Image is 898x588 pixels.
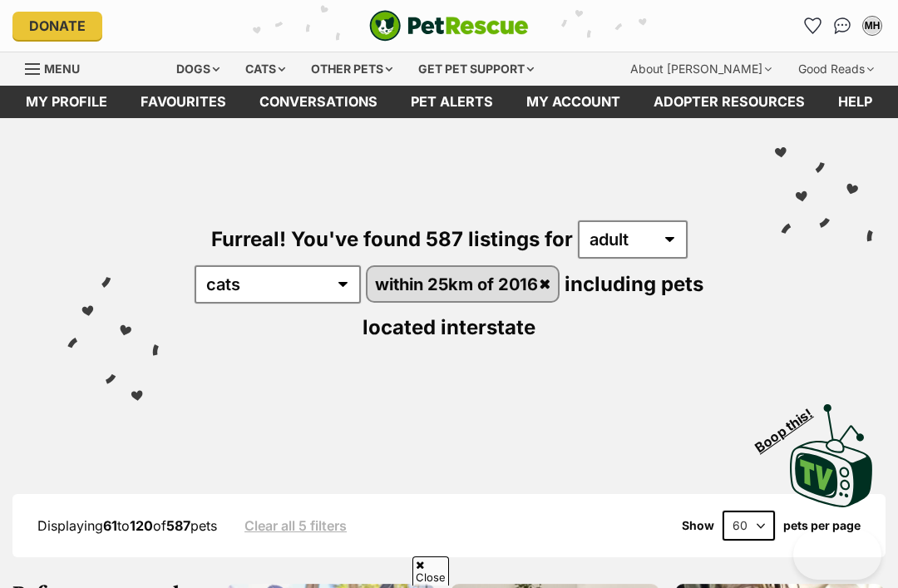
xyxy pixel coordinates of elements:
span: including pets located interstate [363,272,703,339]
a: Help [822,86,889,118]
span: Displaying to of pets [37,517,217,534]
span: Menu [44,62,80,76]
a: PetRescue [369,10,529,42]
a: Menu [25,52,91,82]
a: Donate [12,12,102,40]
div: Cats [234,52,297,86]
span: Close [412,556,449,586]
div: Good Reads [787,52,886,86]
a: Pet alerts [394,86,510,118]
a: Adopter resources [637,86,822,118]
a: Favourites [124,86,243,118]
iframe: Help Scout Beacon - Open [793,530,881,580]
button: My account [859,12,886,39]
strong: 587 [166,517,190,534]
span: Furreal! You've found 587 listings for [211,227,573,251]
div: MH [864,17,881,34]
strong: 61 [103,517,117,534]
a: My profile [9,86,124,118]
a: Boop this! [790,389,873,511]
a: Clear all 5 filters [244,518,347,533]
div: Dogs [165,52,231,86]
a: conversations [243,86,394,118]
a: Favourites [799,12,826,39]
a: within 25km of 2016 [368,267,559,301]
img: PetRescue TV logo [790,404,873,507]
a: Conversations [829,12,856,39]
strong: 120 [130,517,153,534]
img: logo-cat-932fe2b9b8326f06289b0f2fb663e598f794de774fb13d1741a6617ecf9a85b4.svg [369,10,529,42]
img: chat-41dd97257d64d25036548639549fe6c8038ab92f7586957e7f3b1b290dea8141.svg [834,17,851,34]
label: pets per page [783,519,861,532]
a: My account [510,86,637,118]
span: Boop this! [752,395,829,455]
div: Other pets [299,52,404,86]
div: About [PERSON_NAME] [619,52,783,86]
div: Get pet support [407,52,545,86]
span: Show [682,519,714,532]
ul: Account quick links [799,12,886,39]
